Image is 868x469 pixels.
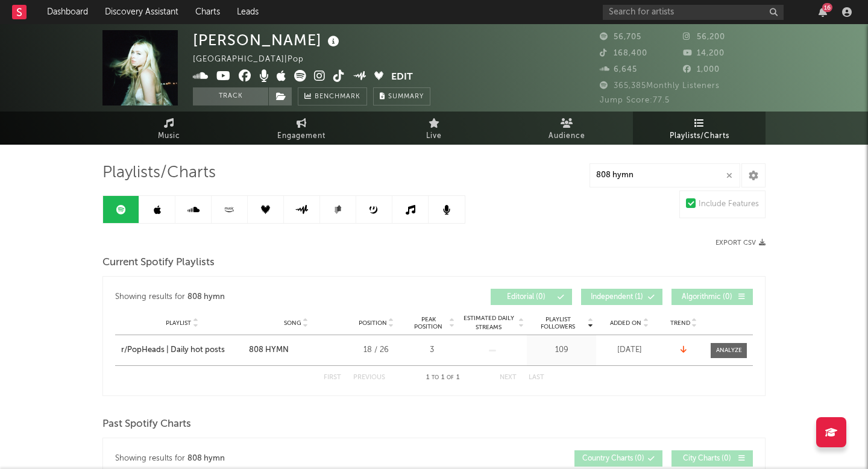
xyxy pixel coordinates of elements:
[683,66,720,74] span: 1,000
[589,294,644,301] span: Independent ( 1 )
[574,450,662,467] button: Country Charts(0)
[530,344,593,356] div: 109
[529,374,544,381] button: Last
[530,316,586,330] span: Playlist Followers
[600,49,647,57] span: 168,400
[819,7,827,17] button: 16
[121,344,243,356] a: r/PopHeads | Daily hot posts
[461,314,517,332] span: Estimated Daily Streams
[679,455,735,462] span: City Charts ( 0 )
[277,129,325,143] span: Engagement
[324,374,341,381] button: First
[600,82,720,90] span: 365,385 Monthly Listeners
[349,344,403,356] div: 18 / 26
[409,371,476,385] div: 1 1 1
[822,3,832,12] div: 16
[426,129,442,143] span: Live
[491,289,572,305] button: Editorial(0)
[193,87,268,105] button: Track
[368,112,500,145] a: Live
[121,344,225,356] div: r/PopHeads | Daily hot posts
[715,239,766,247] button: Export CSV
[187,452,225,466] div: 808 hymn
[671,289,753,305] button: Algorithmic(0)
[600,66,637,74] span: 6,645
[235,112,368,145] a: Engagement
[582,455,644,462] span: Country Charts ( 0 )
[671,450,753,467] button: City Charts(0)
[603,5,784,20] input: Search for artists
[498,294,554,301] span: Editorial ( 0 )
[315,90,360,104] span: Benchmark
[102,417,191,432] span: Past Spotify Charts
[115,289,434,305] div: Showing results for
[373,87,430,105] button: Summary
[353,374,385,381] button: Previous
[590,163,740,187] input: Search Playlists/Charts
[549,129,585,143] span: Audience
[409,316,447,330] span: Peak Position
[409,344,454,356] div: 3
[298,87,367,105] a: Benchmark
[166,319,191,327] span: Playlist
[187,290,225,304] div: 808 hymn
[683,33,725,41] span: 56,200
[158,129,180,143] span: Music
[102,166,216,180] span: Playlists/Charts
[115,450,434,467] div: Showing results for
[500,112,633,145] a: Audience
[679,294,735,301] span: Algorithmic ( 0 )
[447,375,454,380] span: of
[670,129,729,143] span: Playlists/Charts
[581,289,662,305] button: Independent(1)
[432,375,439,380] span: to
[102,112,235,145] a: Music
[388,93,424,100] span: Summary
[193,52,318,67] div: [GEOGRAPHIC_DATA] | Pop
[102,256,215,270] span: Current Spotify Playlists
[249,344,289,356] div: 808 HYMN
[193,30,342,50] div: [PERSON_NAME]
[633,112,766,145] a: Playlists/Charts
[500,374,517,381] button: Next
[670,319,690,327] span: Trend
[610,319,641,327] span: Added On
[599,344,659,356] div: [DATE]
[683,49,725,57] span: 14,200
[359,319,387,327] span: Position
[284,319,301,327] span: Song
[600,33,641,41] span: 56,705
[699,197,759,212] div: Include Features
[600,96,670,104] span: Jump Score: 77.5
[391,70,413,85] button: Edit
